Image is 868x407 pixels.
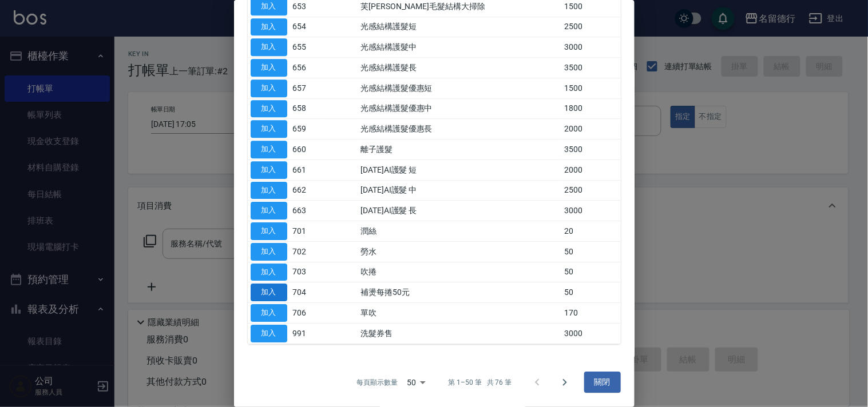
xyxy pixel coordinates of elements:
td: 170 [562,303,621,324]
td: 701 [290,221,324,242]
div: 50 [402,367,430,398]
td: 702 [290,241,324,262]
td: 50 [562,282,621,303]
td: 654 [290,17,324,37]
button: 加入 [251,38,287,56]
button: 加入 [251,264,287,281]
button: 加入 [251,304,287,322]
td: 3000 [562,323,621,344]
button: 加入 [251,18,287,36]
button: 加入 [251,161,287,179]
td: 3000 [562,201,621,221]
p: 每頁顯示數量 [356,377,398,388]
td: 50 [562,262,621,282]
td: 勞水 [358,241,562,262]
td: 光感結構護髮優惠長 [358,119,562,139]
td: 659 [290,119,324,139]
td: 655 [290,37,324,58]
td: 補燙每捲50元 [358,282,562,303]
td: 706 [290,303,324,324]
button: 加入 [251,325,287,342]
button: 加入 [251,243,287,261]
button: 加入 [251,141,287,158]
td: 663 [290,201,324,221]
td: 661 [290,159,324,180]
td: [DATE]AI護髮 長 [358,201,562,221]
td: 2000 [562,119,621,139]
button: 加入 [251,182,287,199]
td: 光感結構護髮中 [358,37,562,58]
td: 50 [562,241,621,262]
td: 光感結構護髮優惠短 [358,78,562,98]
td: 光感結構護髮優惠中 [358,98,562,119]
td: 3500 [562,58,621,78]
button: Go to next page [551,369,578,396]
td: 洗髮券售 [358,323,562,344]
td: 吹捲 [358,262,562,282]
td: [DATE]AI護髮 短 [358,159,562,180]
td: 2500 [562,180,621,201]
button: 加入 [251,59,287,77]
td: 1800 [562,98,621,119]
td: 單吹 [358,303,562,324]
td: 潤絲 [358,221,562,242]
td: [DATE]AI護髮 中 [358,180,562,201]
td: 3500 [562,139,621,160]
td: 660 [290,139,324,160]
td: 1500 [562,78,621,98]
button: 加入 [251,284,287,301]
td: 2000 [562,159,621,180]
button: 加入 [251,100,287,118]
button: 加入 [251,202,287,220]
td: 657 [290,78,324,98]
td: 656 [290,58,324,78]
td: 2500 [562,17,621,37]
td: 703 [290,262,324,282]
td: 662 [290,180,324,201]
td: 991 [290,323,324,344]
td: 光感結構護髮短 [358,17,562,37]
td: 658 [290,98,324,119]
p: 第 1–50 筆 共 76 筆 [448,377,512,388]
td: 離子護髮 [358,139,562,160]
td: 704 [290,282,324,303]
button: 加入 [251,222,287,240]
button: 關閉 [584,372,621,393]
button: 加入 [251,120,287,138]
button: 加入 [251,79,287,97]
td: 光感結構護髮長 [358,58,562,78]
td: 3000 [562,37,621,58]
td: 20 [562,221,621,242]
